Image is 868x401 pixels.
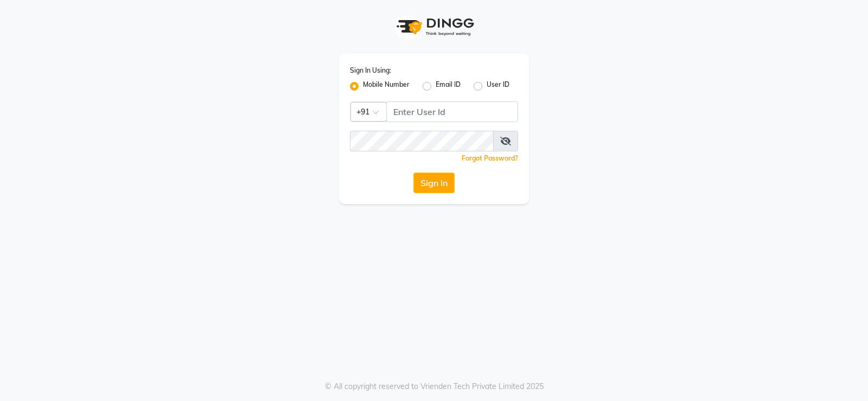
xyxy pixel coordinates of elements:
[487,80,509,93] label: User ID
[363,80,410,93] label: Mobile Number
[350,131,494,151] input: Username
[462,154,518,162] a: Forgot Password?
[350,66,391,75] label: Sign In Using:
[436,80,461,93] label: Email ID
[391,11,477,43] img: logo1.svg
[413,173,455,193] button: Sign In
[386,101,518,122] input: Username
